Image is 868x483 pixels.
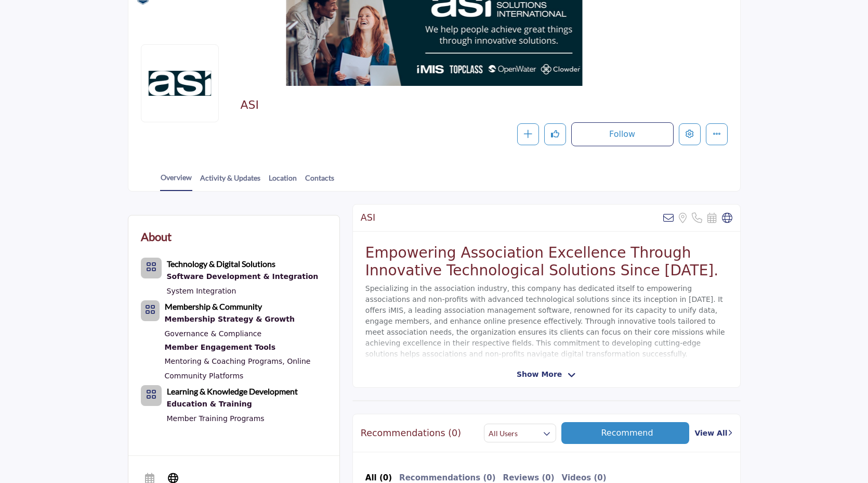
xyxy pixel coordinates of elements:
[305,172,335,190] a: Contacts
[141,228,172,245] h2: About
[365,283,728,360] p: Specializing in the association industry, this company has dedicated itself to empowering associa...
[165,303,262,311] a: Membership & Community
[165,313,327,326] a: Membership Strategy & Growth
[694,428,732,439] a: View All
[361,428,461,439] h2: Recommendations (0)
[165,329,262,338] a: Governance & Compliance
[361,212,375,223] h2: ASI
[167,414,265,423] a: Member Training Programs
[167,388,298,396] a: Learning & Knowledge Development
[167,270,319,284] a: Software Development & Integration
[571,122,674,146] button: Follow
[517,369,562,380] span: Show More
[165,341,327,354] div: Technology and platforms to connect members.
[165,357,285,365] a: Mentoring & Coaching Programs,
[200,172,261,190] a: Activity & Updates
[365,244,728,279] h2: Empowering Association Excellence Through Innovative Technological Solutions Since [DATE].
[706,123,728,145] button: More details
[167,398,298,411] a: Education & Training
[561,422,690,444] button: Recommend
[165,301,262,311] b: Membership & Community
[167,398,298,411] div: Courses, workshops, and skill development.
[141,300,160,321] button: Category Icon
[484,424,556,442] button: All Users
[544,123,566,145] button: Like
[268,172,297,190] a: Location
[167,260,275,269] a: Technology & Digital Solutions
[399,473,496,482] b: Recommendations (0)
[165,341,327,354] a: Member Engagement Tools
[679,123,701,145] button: Edit company
[165,313,327,326] div: Consulting, recruitment, and non-dues revenue.
[167,287,236,295] a: System Integration
[365,473,392,482] b: All (0)
[141,258,162,278] button: Category Icon
[489,428,518,439] h2: All Users
[562,473,607,482] b: Videos (0)
[601,428,653,438] span: Recommend
[503,473,555,482] b: Reviews (0)
[167,259,275,269] b: Technology & Digital Solutions
[167,386,298,396] b: Learning & Knowledge Development
[240,98,526,112] h2: ASI
[160,172,192,191] a: Overview
[141,385,162,406] button: Category Icon
[167,270,319,284] div: Custom software builds and system integrations.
